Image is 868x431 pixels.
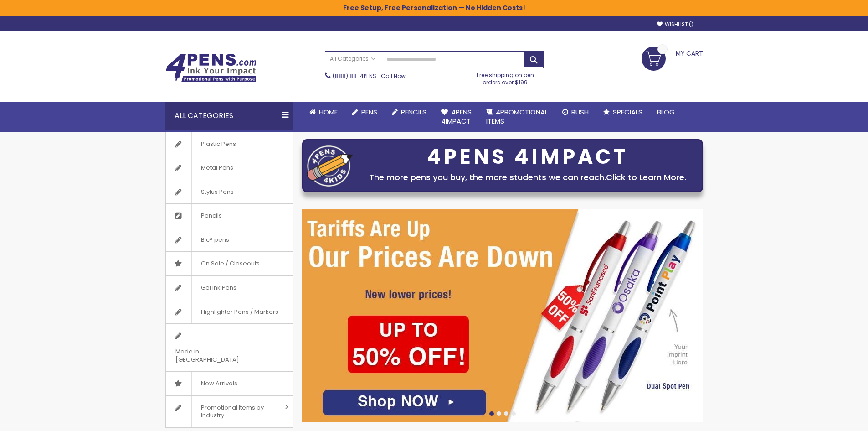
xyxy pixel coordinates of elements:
span: Pencils [401,107,426,117]
a: Gel Ink Pens [166,276,293,300]
img: 4Pens Custom Pens and Promotional Products [165,53,257,83]
div: All Categories [165,102,293,130]
span: Bic® pens [191,228,238,252]
a: On Sale / Closeouts [166,252,293,275]
span: Pencils [191,204,231,228]
div: The more pens you buy, the more students we can reach. [357,171,698,184]
span: Stylus Pens [191,180,243,204]
a: Wishlist [657,21,693,28]
a: Promotional Items by Industry [166,396,293,427]
a: Metal Pens [166,156,293,180]
a: Pens [345,102,385,122]
span: Highlighter Pens / Markers [191,300,288,324]
a: Bic® pens [166,228,293,252]
a: Click to Learn More. [606,171,686,183]
img: /cheap-promotional-products.html [302,209,703,422]
a: 4PROMOTIONALITEMS [479,102,555,132]
span: Blog [657,107,675,117]
a: Blog [650,102,682,122]
a: Pencils [385,102,434,122]
a: New Arrivals [166,372,293,395]
span: All Categories [330,55,375,62]
a: Rush [555,102,596,122]
span: New Arrivals [191,372,247,395]
a: All Categories [325,52,380,67]
a: Made in [GEOGRAPHIC_DATA] [166,324,293,371]
div: 4PENS 4IMPACT [357,147,698,166]
a: (888) 88-4PENS [333,72,376,80]
span: - Call Now! [333,72,407,80]
span: Rush [571,107,589,117]
span: Made in [GEOGRAPHIC_DATA] [166,340,270,371]
span: Pens [361,107,377,117]
span: Home [319,107,338,117]
a: Home [302,102,345,122]
a: Specials [596,102,650,122]
span: 4PROMOTIONAL ITEMS [486,107,548,126]
a: Stylus Pens [166,180,293,204]
div: Free shipping on pen orders over $199 [467,68,544,86]
span: Specials [613,107,642,117]
a: Plastic Pens [166,132,293,156]
a: Pencils [166,204,293,228]
span: Promotional Items by Industry [191,396,282,427]
span: Gel Ink Pens [191,276,246,300]
span: 4Pens 4impact [441,107,472,126]
span: Plastic Pens [191,132,245,156]
span: Metal Pens [191,156,242,180]
span: On Sale / Closeouts [191,252,269,275]
a: 4Pens4impact [434,102,479,132]
a: Highlighter Pens / Markers [166,300,293,324]
img: four_pen_logo.png [307,145,353,187]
